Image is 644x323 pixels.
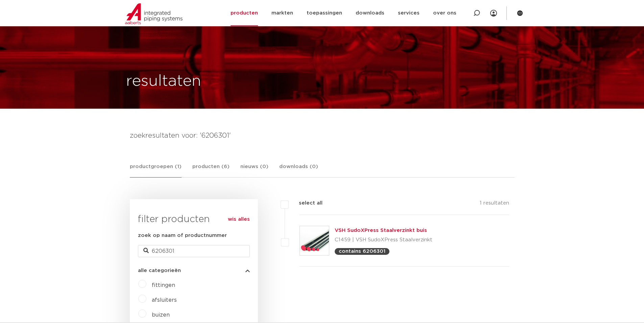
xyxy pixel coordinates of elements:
[152,282,175,288] a: fittingen
[138,232,227,240] label: zoek op naam of productnummer
[152,297,177,303] a: afsluiters
[130,163,182,178] a: productgroepen (1)
[279,163,318,177] a: downloads (0)
[300,226,329,255] img: Thumbnail for VSH SudoXPress Staalverzinkt buis
[240,163,268,177] a: nieuws (0)
[130,130,515,141] h4: zoekresultaten voor: '6206301'
[152,312,170,318] a: buizen
[126,71,201,92] h1: resultaten
[335,228,427,233] a: VSH SudoXPress Staalverzinkt buis
[339,249,385,254] p: contains 6206301
[138,245,250,257] input: zoeken
[138,213,250,226] h3: filter producten
[480,199,509,210] p: 1 resultaten
[138,268,181,273] span: alle categorieën
[228,215,250,223] a: wis alles
[138,268,250,273] button: alle categorieën
[289,199,323,207] label: select all
[192,163,230,177] a: producten (6)
[335,235,432,245] p: C1459 | VSH SudoXPress Staalverzinkt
